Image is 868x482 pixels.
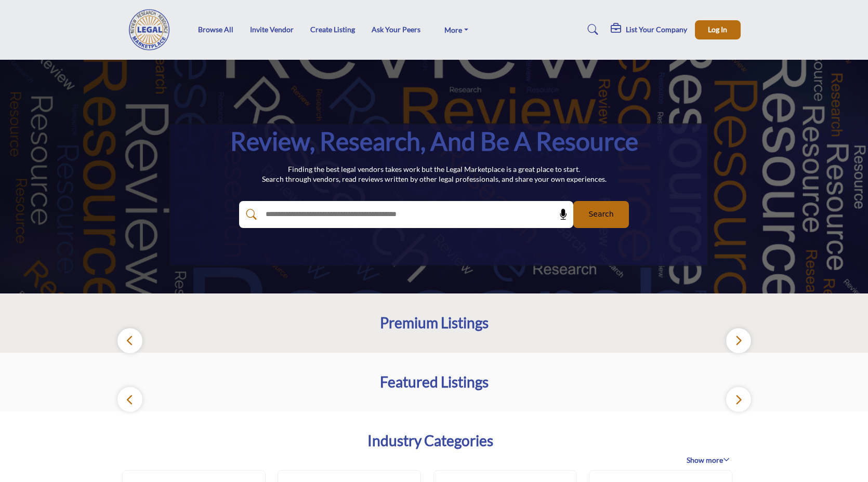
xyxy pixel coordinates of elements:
[372,25,420,34] a: Ask Your Peers
[687,455,730,465] span: Show more
[262,164,607,175] p: Finding the best legal vendors takes work but the Legal Marketplace is a great place to start.
[230,125,638,157] h1: Review, Research, and be a Resource
[262,174,607,184] p: Search through vendors, read reviews written by other legal professionals, and share your own exp...
[380,314,489,332] h2: Premium Listings
[695,20,741,39] button: Log In
[626,25,687,34] h5: List Your Company
[573,201,629,228] button: Search
[588,209,613,220] span: Search
[310,25,355,34] a: Create Listing
[611,23,687,36] div: List Your Company
[577,21,605,38] a: Search
[708,25,727,34] span: Log In
[198,25,233,34] a: Browse All
[437,22,476,37] a: More
[250,25,294,34] a: Invite Vendor
[128,9,177,50] img: Site Logo
[367,432,493,450] a: Industry Categories
[380,373,489,391] h2: Featured Listings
